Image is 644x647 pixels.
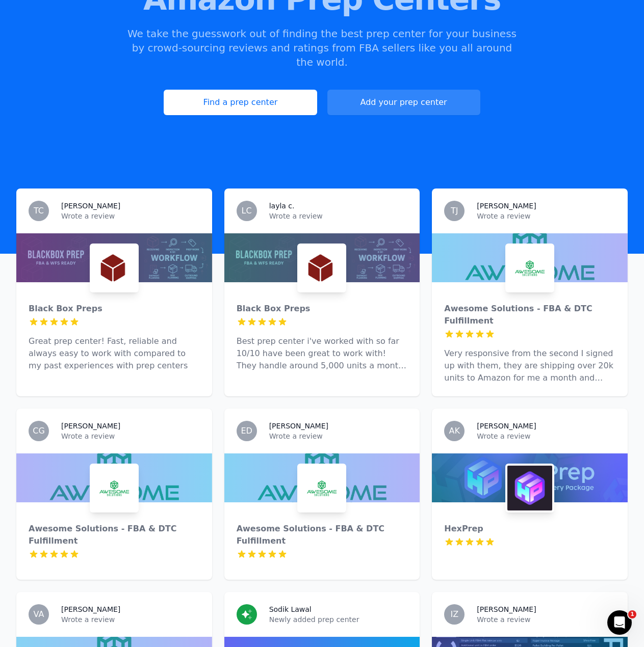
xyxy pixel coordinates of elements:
[237,303,408,315] div: Black Box Preps
[299,246,344,290] img: Black Box Preps
[444,347,615,384] p: Very responsive from the second I signed up with them, they are shipping over 20k units to Amazon...
[241,427,252,435] span: ED
[269,201,295,211] h3: layla c.
[269,431,408,441] p: Wrote a review
[477,431,615,441] p: Wrote a review
[444,523,615,535] div: HexPrep
[34,610,44,618] span: VA
[269,211,408,221] p: Wrote a review
[237,335,408,372] p: Best prep center i've worked with so far 10/10 have been great to work with! They handle around 5...
[432,188,628,396] a: TJ[PERSON_NAME]Wrote a reviewAwesome Solutions - FBA & DTC FulfillmentAwesome Solutions - FBA & D...
[61,211,200,221] p: Wrote a review
[237,523,408,547] div: Awesome Solutions - FBA & DTC Fulfillment
[477,604,536,614] h3: [PERSON_NAME]
[477,211,615,221] p: Wrote a review
[34,207,44,215] span: TC
[61,421,120,431] h3: [PERSON_NAME]
[507,246,552,290] img: Awesome Solutions - FBA & DTC Fulfillment
[61,604,120,614] h3: [PERSON_NAME]
[507,466,552,510] img: HexPrep
[224,409,420,580] a: ED[PERSON_NAME]Wrote a reviewAwesome Solutions - FBA & DTC FulfillmentAwesome Solutions - FBA & D...
[61,614,200,625] p: Wrote a review
[299,466,344,510] img: Awesome Solutions - FBA & DTC Fulfillment
[607,610,632,635] iframe: Intercom live chat
[126,26,518,69] p: We take the guesswork out of finding the best prep center for your business by crowd-sourcing rev...
[327,90,480,115] button: Add your prep center
[242,207,252,215] span: LC
[92,246,137,290] img: Black Box Preps
[269,614,408,625] p: Newly added prep center
[449,427,460,435] span: AK
[269,604,312,614] h3: Sodik Lawal
[477,201,536,211] h3: [PERSON_NAME]
[33,427,45,435] span: CG
[477,421,536,431] h3: [PERSON_NAME]
[628,610,636,618] span: 1
[16,409,212,580] a: CG[PERSON_NAME]Wrote a reviewAwesome Solutions - FBA & DTC FulfillmentAwesome Solutions - FBA & D...
[269,421,328,431] h3: [PERSON_NAME]
[61,431,200,441] p: Wrote a review
[477,614,615,625] p: Wrote a review
[29,303,200,315] div: Black Box Preps
[29,523,200,547] div: Awesome Solutions - FBA & DTC Fulfillment
[224,188,420,396] a: LClayla c.Wrote a reviewBlack Box PrepsBlack Box PrepsBest prep center i've worked with so far 10...
[61,201,120,211] h3: [PERSON_NAME]
[451,207,458,215] span: TJ
[444,303,615,327] div: Awesome Solutions - FBA & DTC Fulfillment
[92,466,137,510] img: Awesome Solutions - FBA & DTC Fulfillment
[16,188,212,396] a: TC[PERSON_NAME]Wrote a reviewBlack Box PrepsBlack Box PrepsGreat prep center! Fast, reliable and ...
[164,90,317,115] a: Find a prep center
[432,409,628,580] a: AK[PERSON_NAME]Wrote a reviewHexPrepHexPrep
[450,610,458,618] span: IZ
[29,335,200,372] p: Great prep center! Fast, reliable and always easy to work with compared to my past experiences wi...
